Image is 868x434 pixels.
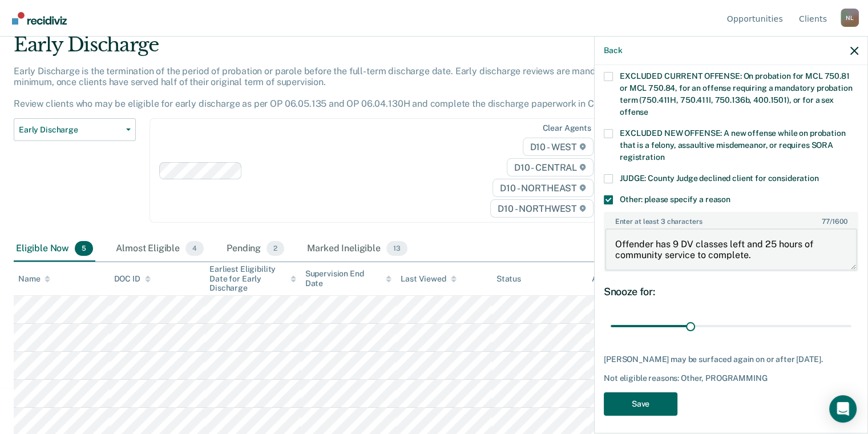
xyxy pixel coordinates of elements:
[604,355,858,364] div: [PERSON_NAME] may be surfaced again on or after [DATE].
[822,218,830,226] span: 77
[209,264,296,293] div: Earliest Eligibility Date for Early Discharge
[185,241,204,256] span: 4
[605,228,857,271] textarea: Offender has 9 DV classes left and 25 hours of community service to complete.
[305,269,392,288] div: Supervision End Date
[14,236,95,262] div: Eligible Now
[620,128,845,162] span: EXCLUDED NEW OFFENSE: A new offense while on probation that is a felony, assaultive misdemeanor, ...
[492,179,593,197] span: D10 - NORTHEAST
[19,125,122,135] span: Early Discharge
[620,174,819,183] span: JUDGE: County Judge declined client for consideration
[267,241,284,256] span: 2
[829,395,857,423] div: Open Intercom Messenger
[12,12,67,25] img: Recidiviz
[523,138,594,156] span: D10 - WEST
[114,236,206,262] div: Almost Eligible
[592,274,645,284] div: Assigned to
[620,195,730,204] span: Other: please specify a reason
[305,236,409,262] div: Marked Ineligible
[604,373,858,383] div: Not eligible reasons: Other, PROGRAMMING
[604,392,677,416] button: Save
[620,71,852,116] span: EXCLUDED CURRENT OFFENSE: On probation for MCL 750.81 or MCL 750.84, for an offense requiring a m...
[14,33,665,66] div: Early Discharge
[18,274,50,284] div: Name
[507,158,594,176] span: D10 - CENTRAL
[386,241,407,256] span: 13
[401,274,456,284] div: Last Viewed
[841,9,859,27] div: N L
[114,274,151,284] div: DOC ID
[841,9,859,27] button: Profile dropdown button
[224,236,286,262] div: Pending
[604,46,622,55] button: Back
[496,274,521,284] div: Status
[490,199,593,218] span: D10 - NORTHWEST
[14,66,627,110] p: Early Discharge is the termination of the period of probation or parole before the full-term disc...
[822,218,847,226] span: / 1600
[75,241,93,256] span: 5
[604,286,858,298] div: Snooze for:
[605,213,857,226] label: Enter at least 3 characters
[542,123,591,133] div: Clear agents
